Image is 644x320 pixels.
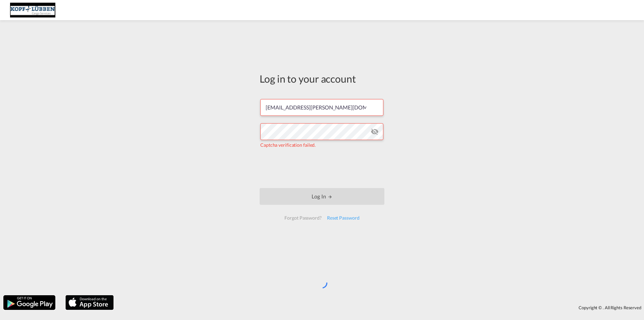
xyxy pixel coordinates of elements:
button: LOGIN [260,188,384,205]
input: Enter email/phone number [260,99,383,116]
img: google.png [3,294,56,311]
div: Copyright © . All Rights Reserved [117,302,644,313]
img: apple.png [65,294,114,311]
span: Captcha verification failed. [260,142,316,148]
iframe: reCAPTCHA [271,155,373,181]
md-icon: icon-eye-off [371,128,379,136]
div: Log in to your account [260,72,384,86]
img: 25cf3bb0aafc11ee9c4fdbd399af7748.JPG [10,3,55,18]
div: Forgot Password? [282,212,324,224]
div: Reset Password [324,212,362,224]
